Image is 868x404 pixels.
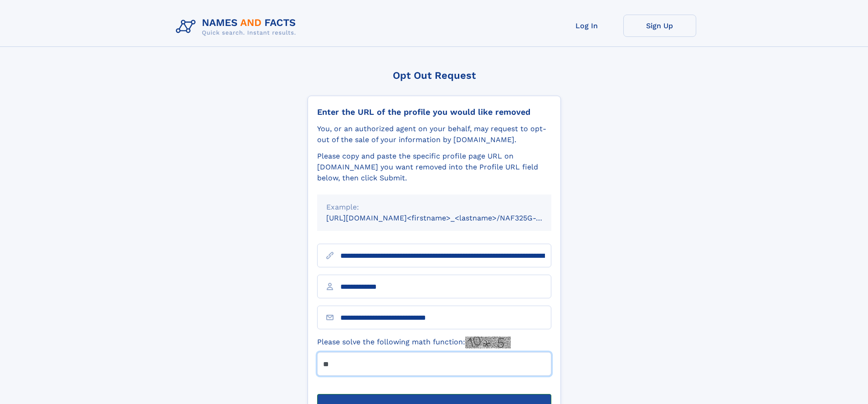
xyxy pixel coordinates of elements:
[326,202,542,213] div: Example:
[317,123,551,145] div: You, or an authorized agent on your behalf, may request to opt-out of the sale of your informatio...
[308,70,561,81] div: Opt Out Request
[172,15,303,39] img: Logo Names and Facts
[550,15,623,37] a: Log In
[326,214,569,222] small: [URL][DOMAIN_NAME]<firstname>_<lastname>/NAF325G-xxxxxxxx
[317,107,551,117] div: Enter the URL of the profile you would like removed
[317,151,551,184] div: Please copy and paste the specific profile page URL on [DOMAIN_NAME] you want removed into the Pr...
[317,337,511,348] label: Please solve the following math function:
[623,15,696,37] a: Sign Up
